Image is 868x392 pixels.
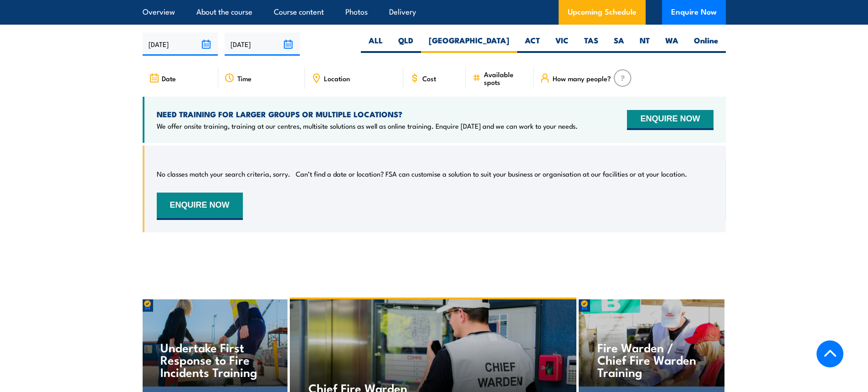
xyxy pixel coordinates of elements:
[548,35,576,53] label: VIC
[553,74,611,82] span: How many people?
[627,110,713,130] button: ENQUIRE NOW
[421,35,517,53] label: [GEOGRAPHIC_DATA]
[237,74,252,82] span: Time
[324,74,350,82] span: Location
[657,35,686,53] label: WA
[361,35,390,53] label: ALL
[157,193,243,220] button: ENQUIRE NOW
[606,35,632,53] label: SA
[686,35,726,53] label: Online
[632,35,657,53] label: NT
[157,109,578,119] h4: NEED TRAINING FOR LARGER GROUPS OR MULTIPLE LOCATIONS?
[484,70,527,86] span: Available spots
[157,121,578,131] p: We offer onsite training, training at our centres, multisite solutions as well as online training...
[162,74,176,82] span: Date
[143,32,218,56] input: From date
[296,169,687,178] p: Can’t find a date or location? FSA can customise a solution to suit your business or organisation...
[597,341,705,378] h4: Fire Warden / Chief Fire Warden Training
[157,169,290,178] p: No classes match your search criteria, sorry.
[225,32,300,56] input: To date
[390,35,421,53] label: QLD
[576,35,606,53] label: TAS
[422,74,436,82] span: Cost
[517,35,548,53] label: ACT
[160,341,268,378] h4: Undertake First Response to Fire Incidents Training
